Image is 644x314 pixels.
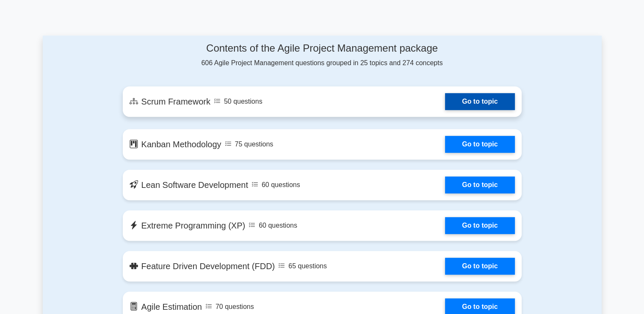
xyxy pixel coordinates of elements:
div: 606 Agile Project Management questions grouped in 25 topics and 274 concepts [123,42,522,68]
a: Go to topic [445,136,514,153]
a: Go to topic [445,258,514,275]
a: Go to topic [445,217,514,234]
a: Go to topic [445,93,514,110]
a: Go to topic [445,176,514,193]
h4: Contents of the Agile Project Management package [123,42,522,55]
